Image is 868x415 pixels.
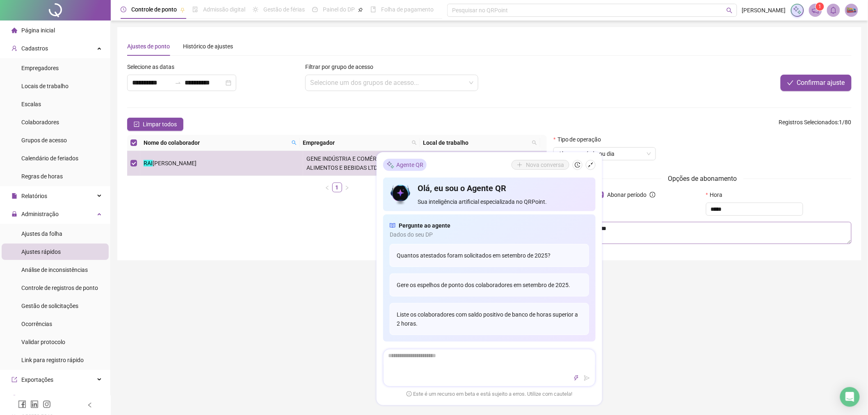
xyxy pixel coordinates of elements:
span: facebook [18,400,26,408]
div: Quantos atestados foram solicitados em setembro de 2025? [390,244,589,267]
span: lock [11,211,17,217]
span: home [11,27,17,33]
span: Ajustes rápidos [21,249,61,255]
span: Administração [21,211,59,217]
button: Limpar todos [127,118,183,131]
div: Ajustes de ponto [127,42,170,51]
span: linkedin [30,400,39,408]
li: Próxima página [342,182,352,192]
li: Página anterior [322,182,332,192]
span: Limpar todos [143,120,177,129]
mark: RAI [144,160,153,166]
span: check [787,80,794,86]
span: GENE INDÚSTRIA E COMÉRCIO DE ALIMENTOS E BEBIDAS LTDA [306,155,394,171]
span: [PERSON_NAME] [742,6,786,15]
span: Confirmar ajuste [797,78,845,88]
span: pushpin [180,7,185,12]
span: dashboard [312,7,318,12]
span: Escalas [21,101,41,107]
span: : 1 / 80 [779,118,852,131]
span: right [345,185,349,190]
span: sync [11,395,17,401]
span: search [292,140,297,145]
span: Colaboradores [21,119,59,125]
img: 75773 [845,4,858,16]
span: Análise de inconsistências [21,267,88,273]
span: Locais de trabalho [21,83,69,89]
span: thunderbolt [573,376,579,381]
span: read [390,221,395,230]
img: sparkle-icon.fc2bf0ac1784a2077858766a79e2daf3.svg [386,161,395,169]
span: book [370,7,376,12]
span: notification [812,7,819,14]
span: Integrações [21,394,52,401]
span: Painel do DP [323,6,355,13]
span: Este é um recurso em beta e está sujeito a erros. Utilize com cautela! [407,390,572,399]
span: Controle de ponto [131,6,177,13]
span: Abonar período ou dia [558,148,651,160]
span: left [87,402,93,408]
button: Nova conversa [512,160,569,170]
span: user-add [11,46,17,51]
span: Gestão de férias [263,6,305,13]
span: Sua inteligência artificial especializada no QRPoint. [418,198,589,207]
span: Validar protocolo [21,339,65,345]
span: Pergunte ao agente [399,221,450,230]
span: file-done [192,7,198,12]
div: Open Intercom Messenger [840,387,860,407]
span: sun [253,7,258,12]
span: Regras de horas [21,173,63,180]
sup: 1 [816,2,824,11]
span: Link para registro rápido [21,357,84,363]
span: bell [830,7,837,14]
span: Empregadores [21,65,59,71]
h4: Olá, eu sou o Agente QR [418,183,589,194]
span: 1 [819,4,822,9]
span: Registros Selecionados [779,119,838,125]
span: to [175,80,181,86]
span: Ajustes da folha [21,230,62,237]
span: Empregador [303,138,409,147]
button: left [322,182,332,192]
span: history [575,162,580,168]
div: Histórico de ajustes [183,42,233,51]
img: sparkle-icon.fc2bf0ac1784a2077858766a79e2daf3.svg [793,6,802,15]
span: file [11,193,17,199]
span: Folha de pagamento [381,6,434,13]
span: check-square [134,121,139,127]
div: Gere os espelhos de ponto dos colaboradores em setembro de 2025. [390,274,589,297]
span: Controle de registros de ponto [21,285,98,291]
span: left [325,185,330,190]
label: Selecione as datas [127,62,180,71]
span: pushpin [358,7,363,12]
div: Agente QR [383,159,427,171]
button: thunderbolt [571,374,581,383]
span: Página inicial [21,27,55,34]
button: send [582,374,592,383]
span: Local de trabalho [423,138,529,147]
span: exclamation-circle [407,391,412,397]
span: Abonar período [604,190,650,199]
span: Admissão digital [203,6,245,13]
label: Tipo de operação [553,135,606,144]
span: search [290,137,298,149]
span: Nome do colaborador [144,138,288,147]
span: search [410,137,418,149]
span: search [530,137,539,149]
span: Gestão de solicitações [21,303,78,309]
span: Calendário de feriados [21,155,78,162]
span: Ocorrências [21,321,52,327]
span: swap-right [175,80,181,86]
span: shrink [588,162,594,168]
span: export [11,377,17,383]
span: Opções de abonamento [662,173,744,184]
label: Filtrar por grupo de acesso [305,62,379,71]
span: info-circle [650,192,656,198]
span: Relatórios [21,193,47,199]
label: Hora [706,190,728,199]
li: 1 [332,182,342,192]
span: search [532,140,537,145]
span: search [412,140,417,145]
button: Confirmar ajuste [781,75,852,91]
span: instagram [43,400,51,408]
